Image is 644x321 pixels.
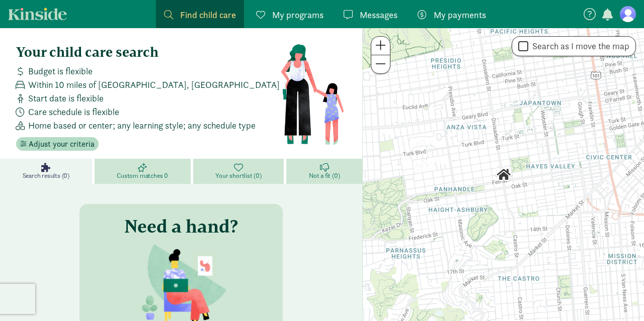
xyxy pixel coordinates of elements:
span: Within 10 miles of [GEOGRAPHIC_DATA], [GEOGRAPHIC_DATA] [28,78,280,91]
span: My programs [272,8,324,22]
button: Adjust your criteria [16,137,99,151]
span: Care schedule is flexible [28,105,119,119]
span: Search results (0) [23,172,69,180]
span: Budget is flexible [28,64,93,78]
div: Click to see details [491,162,516,187]
h4: Your child care search [16,44,280,60]
a: Your shortlist (0) [193,159,287,184]
span: Messages [360,8,397,22]
span: Home based or center; any learning style; any schedule type [28,119,256,132]
span: My payments [434,8,486,22]
span: Start date is flexible [28,91,104,105]
span: Find child care [180,8,236,22]
span: Not a fit (0) [309,172,340,180]
a: Kinside [8,8,67,20]
span: Adjust your criteria [29,138,95,150]
a: Custom matches 0 [95,159,193,184]
span: Your shortlist (0) [215,172,261,180]
label: Search as I move the map [528,40,629,52]
h3: Need a hand? [124,216,238,236]
a: Not a fit (0) [286,159,362,184]
span: Custom matches 0 [117,172,168,180]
